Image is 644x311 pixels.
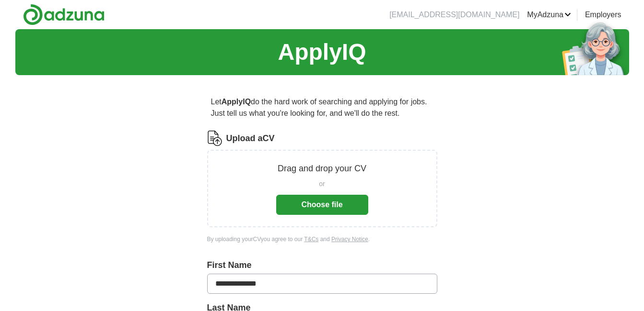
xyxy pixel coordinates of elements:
[276,195,368,215] button: Choose file
[207,259,437,272] label: First Name
[222,98,251,106] strong: ApplyIQ
[278,162,366,175] p: Drag and drop your CV
[278,35,366,69] h1: ApplyIQ
[207,92,437,123] p: Let do the hard work of searching and applying for jobs. Just tell us what you're looking for, an...
[527,9,571,21] a: MyAdzuna
[226,132,275,145] label: Upload a CV
[585,9,621,21] a: Employers
[389,9,519,21] li: [EMAIL_ADDRESS][DOMAIN_NAME]
[304,236,318,243] a: T&Cs
[331,236,368,243] a: Privacy Notice
[23,4,105,25] img: Adzuna logo
[319,179,325,189] span: or
[207,235,437,244] div: By uploading your CV you agree to our and .
[207,131,222,146] img: CV Icon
